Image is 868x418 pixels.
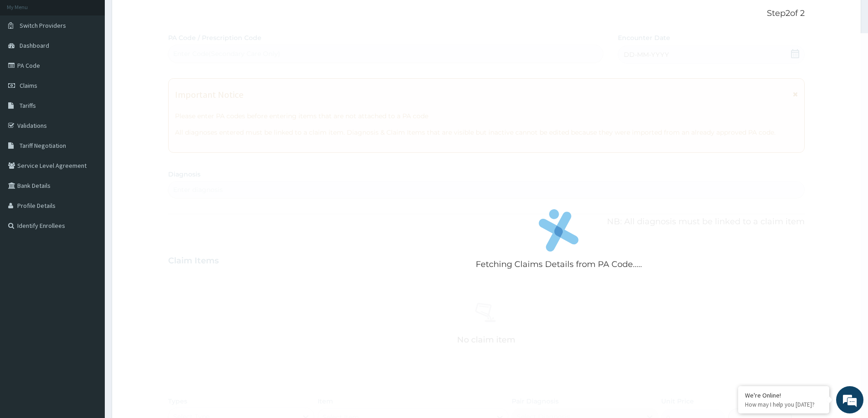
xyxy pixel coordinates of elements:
p: Step 2 of 2 [168,9,805,19]
p: How may I help you today? [745,401,822,408]
span: We're online! [53,115,126,206]
div: Minimize live chat window [149,5,171,26]
span: Tariffs [20,101,36,110]
p: Fetching Claims Details from PA Code..... [476,259,642,271]
textarea: Type your message and hit 'Enter' [5,248,174,280]
span: Claims [20,81,37,90]
span: Switch Providers [20,21,66,30]
div: We're Online! [745,391,822,399]
span: Dashboard [20,41,49,50]
img: d_794563401_company_1708531726252_794563401 [17,45,37,68]
span: Tariff Negotiation [20,141,66,150]
div: Chat with us now [47,51,153,63]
